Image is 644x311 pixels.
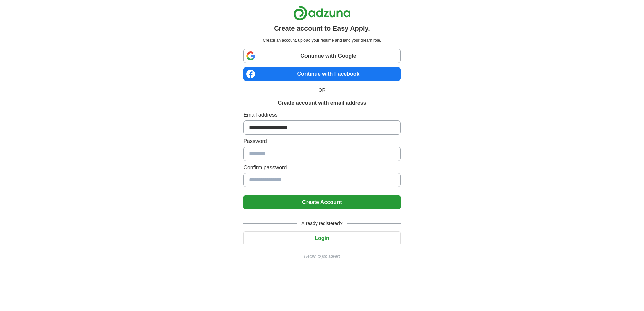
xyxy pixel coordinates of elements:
[243,164,400,172] label: Confirm password
[245,37,399,43] p: Create an account, upload your resume and land your dream role.
[243,235,400,241] a: Login
[243,137,400,145] label: Password
[315,87,330,94] span: OR
[243,49,400,63] a: Continue with Google
[293,5,351,21] img: Adzuna logo
[243,231,400,245] button: Login
[297,220,346,227] span: Already registered?
[243,253,400,260] a: Return to job advert
[243,67,400,81] a: Continue with Facebook
[278,99,366,107] h1: Create account with email address
[243,111,400,119] label: Email address
[243,195,400,209] button: Create Account
[274,23,370,33] h1: Create account to Easy Apply.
